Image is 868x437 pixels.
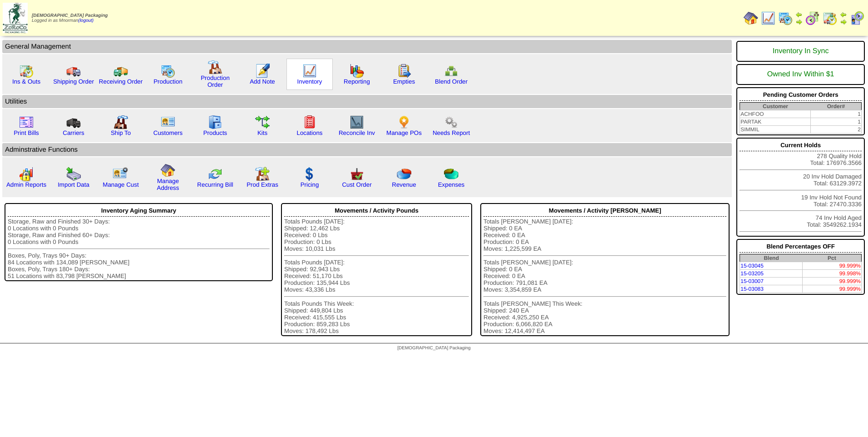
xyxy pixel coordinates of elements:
img: line_graph.gif [302,64,317,78]
a: Ins & Outs [12,78,40,85]
img: calendarprod.gif [161,64,175,78]
img: import.gif [66,167,81,181]
a: (logout) [78,18,94,23]
a: Import Data [58,181,89,188]
a: 15-03083 [740,286,764,292]
img: prodextras.gif [255,167,270,181]
a: Recurring Bill [197,181,233,188]
a: Products [203,129,227,136]
a: Needs Report [433,129,470,136]
td: Adminstrative Functions [2,143,732,156]
td: ACHFOO [740,110,811,118]
img: graph.gif [350,64,364,78]
th: Customer [740,103,811,110]
div: Movements / Activity Pounds [284,205,469,217]
img: home.gif [744,11,758,25]
img: workorder.gif [397,64,411,78]
a: Cust Order [342,181,371,188]
div: Totals Pounds [DATE]: Shipped: 12,462 Lbs Received: 0 Lbs Production: 0 Lbs Moves: 10,031 Lbs Tot... [284,218,469,334]
a: Customers [153,129,182,136]
a: Prod Extras [247,181,278,188]
img: truck.gif [66,64,81,78]
div: Inventory In Sync [740,43,862,60]
div: Totals [PERSON_NAME] [DATE]: Shipped: 0 EA Received: 0 EA Production: 0 EA Moves: 1,225,599 EA To... [483,218,726,334]
a: Empties [393,78,415,85]
a: Reporting [344,78,370,85]
img: arrowright.gif [795,18,803,25]
a: Receiving Order [99,78,143,85]
img: zoroco-logo-small.webp [3,3,28,33]
img: line_graph2.gif [350,115,364,129]
img: workflow.gif [255,115,270,129]
img: calendarinout.gif [823,11,837,25]
a: Ship To [111,129,131,136]
img: managecust.png [113,167,129,181]
th: Order# [811,103,862,110]
a: 15-03007 [740,278,764,284]
a: Locations [296,129,322,136]
img: dollar.gif [302,167,317,181]
div: Inventory Aging Summary [8,205,270,217]
a: 15-03205 [740,270,764,277]
td: 1 [811,118,862,126]
a: 15-03045 [740,263,764,269]
a: Inventory [297,78,322,85]
img: truck3.gif [66,115,81,129]
img: reconcile.gif [208,167,222,181]
a: Production [153,78,182,85]
img: network.png [444,64,459,78]
img: home.gif [161,163,175,178]
div: 278 Quality Hold Total: 176976.3566 20 Inv Hold Damaged Total: 63129.3972 19 Inv Hold Not Found T... [736,138,865,237]
a: Admin Reports [6,181,46,188]
span: Logged in as Mnorman [32,13,108,23]
td: PARTAK [740,118,811,126]
td: 1 [811,110,862,118]
td: 99.999% [803,262,862,270]
th: Pct [803,254,862,262]
a: Manage Cust [103,181,138,188]
a: Manage Address [157,178,179,191]
img: calendarinout.gif [19,64,34,78]
div: Pending Customer Orders [740,89,862,101]
td: General Management [2,40,732,53]
div: Movements / Activity [PERSON_NAME] [483,205,726,217]
a: Revenue [392,181,416,188]
a: Kits [257,129,267,136]
img: graph2.png [19,167,34,181]
img: line_graph.gif [761,11,775,25]
a: Manage POs [386,129,422,136]
img: calendarprod.gif [778,11,793,25]
td: SIMMIL [740,126,811,134]
img: arrowleft.gif [840,11,847,18]
td: 99.999% [803,278,862,285]
img: factory.gif [208,60,222,74]
img: customers.gif [161,115,175,129]
a: Production Order [201,74,230,88]
img: workflow.png [444,115,459,129]
img: pie_chart2.png [444,167,459,181]
div: Storage, Raw and Finished 30+ Days: 0 Locations with 0 Pounds Storage, Raw and Finished 60+ Days:... [8,218,270,279]
a: Print Bills [14,129,39,136]
img: factory2.gif [113,115,128,129]
td: 2 [811,126,862,134]
a: Blend Order [435,78,468,85]
img: cust_order.png [350,167,364,181]
td: 99.998% [803,270,862,278]
img: calendarblend.gif [805,11,820,25]
img: calendarcustomer.gif [850,11,864,25]
th: Blend [740,254,803,262]
img: orders.gif [255,64,270,78]
a: Add Note [250,78,275,85]
td: 99.999% [803,285,862,293]
img: invoice2.gif [19,115,34,129]
img: pie_chart.png [397,167,411,181]
a: Expenses [438,181,465,188]
td: Utilities [2,95,732,108]
span: [DEMOGRAPHIC_DATA] Packaging [397,346,470,351]
img: po.png [397,115,411,129]
img: locations.gif [302,115,317,129]
div: Blend Percentages OFF [740,241,862,253]
img: cabinet.gif [208,115,222,129]
span: [DEMOGRAPHIC_DATA] Packaging [32,13,108,18]
div: Current Holds [740,139,862,151]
